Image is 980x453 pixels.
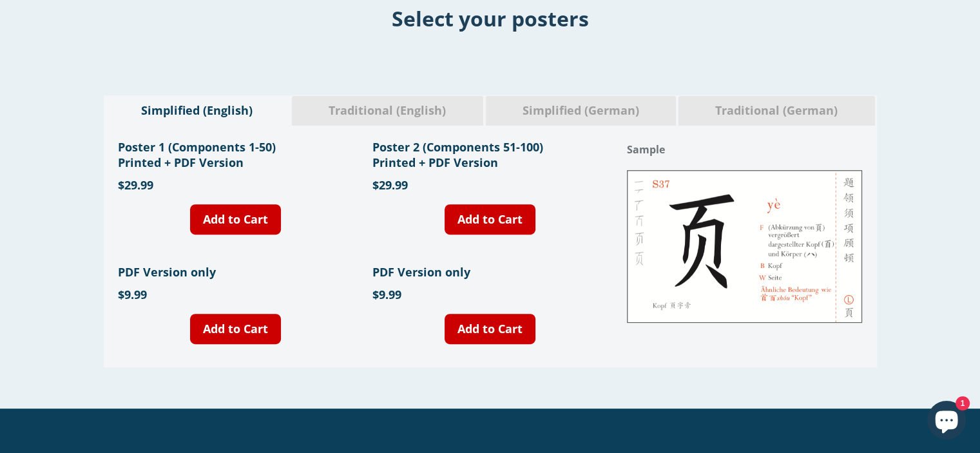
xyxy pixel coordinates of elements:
h1: PDF Version only [372,264,608,280]
span: $9.99 [118,287,147,302]
span: Simplified (German) [495,102,667,119]
a: Add to Cart [190,314,281,344]
a: Add to Cart [190,204,281,235]
span: $29.99 [118,177,153,193]
span: Traditional (English) [302,102,474,119]
h1: Sample [627,139,862,160]
span: $29.99 [372,177,408,193]
span: Traditional (German) [688,102,865,119]
a: Add to Cart [445,314,535,344]
span: Simplified (English) [114,102,280,119]
inbox-online-store-chat: Shopify online store chat [923,401,970,443]
a: Add to Cart [445,204,535,235]
span: $9.99 [372,287,401,302]
h1: Poster 2 (Components 51-100) Printed + PDF Version [372,139,608,170]
h1: Poster 1 (Components 1-50) Printed + PDF Version [118,139,353,170]
h1: PDF Version only [118,264,353,280]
